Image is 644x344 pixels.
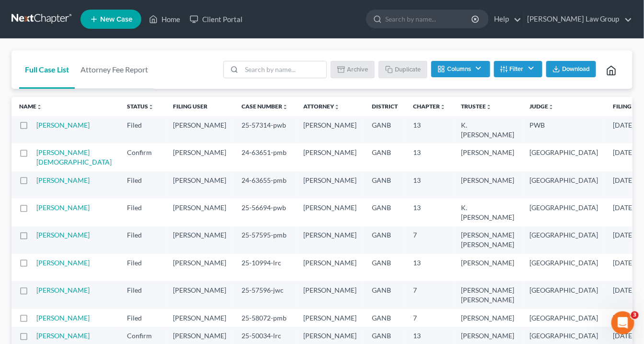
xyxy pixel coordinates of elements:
a: Judgeunfold_more [529,103,554,110]
td: 13 [405,199,453,226]
td: [PERSON_NAME] [296,116,364,143]
th: Filing User [165,97,234,116]
a: Case Numberunfold_more [241,103,288,110]
td: Filed [119,226,165,254]
input: Search by name... [241,61,326,78]
th: District [364,97,405,116]
td: 25-10994-lrc [234,254,296,281]
i: unfold_more [36,104,42,110]
td: [PERSON_NAME] [296,226,364,254]
td: GANB [364,281,405,308]
td: [PERSON_NAME] [165,199,234,226]
td: 13 [405,116,453,143]
td: [PERSON_NAME] [296,309,364,327]
a: Statusunfold_more [127,103,154,110]
td: GANB [364,226,405,254]
td: 24-63655-pmb [234,171,296,199]
td: Filed [119,171,165,199]
a: [PERSON_NAME] [36,176,90,184]
i: unfold_more [282,104,288,110]
td: GANB [364,199,405,226]
td: 7 [405,281,453,308]
td: 7 [405,226,453,254]
a: Attorneyunfold_more [303,103,340,110]
td: [PERSON_NAME] [PERSON_NAME] [453,281,522,308]
td: [PERSON_NAME] [165,281,234,308]
td: [PERSON_NAME] [296,199,364,226]
td: 13 [405,254,453,281]
input: Search by name... [385,10,473,28]
td: [PERSON_NAME] [165,254,234,281]
td: [PERSON_NAME] [165,116,234,143]
td: [GEOGRAPHIC_DATA] [522,309,606,327]
td: [PERSON_NAME] [296,281,364,308]
td: [PERSON_NAME] [296,254,364,281]
td: [PERSON_NAME] [165,226,234,254]
i: unfold_more [334,104,340,110]
td: Filed [119,199,165,226]
i: unfold_more [440,104,446,110]
td: [PERSON_NAME] [PERSON_NAME] [453,226,522,254]
td: [PERSON_NAME] [453,171,522,199]
td: Filed [119,116,165,143]
td: Confirm [119,143,165,171]
td: [PERSON_NAME] [165,309,234,327]
td: [PERSON_NAME] [165,143,234,171]
i: unfold_more [548,104,554,110]
td: 25-57596-jwc [234,281,296,308]
td: GANB [364,143,405,171]
a: Full Case List [19,50,75,89]
button: Filter [494,61,542,77]
td: Filed [119,254,165,281]
td: [PERSON_NAME] [296,171,364,199]
i: unfold_more [148,104,154,110]
a: [PERSON_NAME] [36,314,90,322]
td: 13 [405,143,453,171]
a: Client Portal [185,11,247,28]
td: GANB [364,116,405,143]
td: [PERSON_NAME] [453,143,522,171]
a: [PERSON_NAME] [36,332,90,340]
td: Filed [119,281,165,308]
td: PWB [522,116,606,143]
td: 7 [405,309,453,327]
td: [GEOGRAPHIC_DATA] [522,254,606,281]
a: [PERSON_NAME][DEMOGRAPHIC_DATA] [36,148,112,166]
td: [PERSON_NAME] [453,254,522,281]
span: Download [562,65,590,73]
td: 25-58072-pmb [234,309,296,327]
span: New Case [100,16,132,23]
a: Attorney Fee Report [75,50,154,89]
td: [GEOGRAPHIC_DATA] [522,281,606,308]
td: 25-57314-pwb [234,116,296,143]
a: Nameunfold_more [19,103,42,110]
td: [GEOGRAPHIC_DATA] [522,143,606,171]
td: GANB [364,309,405,327]
a: [PERSON_NAME] [36,231,90,239]
a: Trusteeunfold_more [461,103,492,110]
td: 24-63651-pmb [234,143,296,171]
td: 25-56694-pwb [234,199,296,226]
td: [PERSON_NAME] [165,171,234,199]
span: 3 [631,311,639,319]
button: Columns [431,61,490,77]
a: Help [489,11,521,28]
a: [PERSON_NAME] [36,286,90,294]
td: [GEOGRAPHIC_DATA] [522,199,606,226]
a: Chapterunfold_more [413,103,446,110]
iframe: Intercom live chat [611,311,634,334]
td: K. [PERSON_NAME] [453,116,522,143]
td: [PERSON_NAME] [296,143,364,171]
a: Home [144,11,185,28]
i: unfold_more [486,104,492,110]
td: GANB [364,254,405,281]
a: [PERSON_NAME] [36,203,90,212]
td: Filed [119,309,165,327]
button: Download [546,61,596,77]
td: 13 [405,171,453,199]
td: 25-57595-pmb [234,226,296,254]
td: [GEOGRAPHIC_DATA] [522,171,606,199]
a: [PERSON_NAME] [36,259,90,267]
a: [PERSON_NAME] Law Group [522,11,632,28]
td: GANB [364,171,405,199]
